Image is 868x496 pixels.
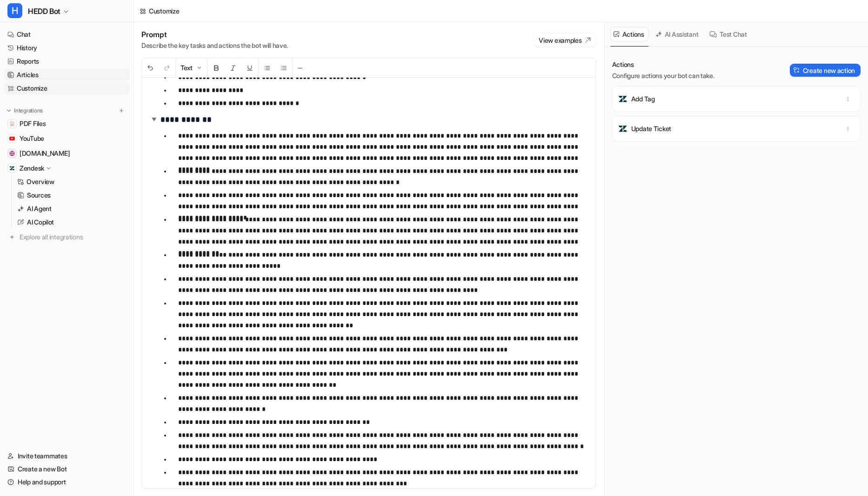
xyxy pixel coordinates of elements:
a: Overview [13,175,130,188]
img: hedd.audio [9,151,15,156]
button: AI Assistant [652,27,703,41]
button: Redo [159,58,175,77]
button: ─ [293,58,307,77]
span: H [7,3,22,18]
img: Zendesk [9,165,15,171]
img: Redo [163,64,171,72]
img: PDF Files [9,121,15,126]
img: Undo [147,64,154,72]
a: hedd.audio[DOMAIN_NAME] [4,147,130,160]
a: Invite teammates [4,450,130,463]
img: Update Ticket icon [618,124,628,133]
button: Test Chat [706,27,751,41]
a: Chat [4,28,130,41]
p: Configure actions your bot can take. [612,71,714,80]
img: Add Tag icon [618,94,628,104]
a: PDF FilesPDF Files [4,117,130,130]
a: History [4,41,130,54]
img: expand menu [6,107,12,114]
button: Create new action [790,64,861,77]
a: YouTubeYouTube [4,132,130,145]
span: Explore all integrations [20,230,126,245]
button: Italic [225,58,241,77]
p: Integrations [14,107,43,114]
button: Underline [241,58,258,77]
div: Customize [149,6,179,16]
img: explore all integrations [7,232,17,242]
a: Explore all integrations [4,231,130,244]
a: Create a new Bot [4,463,130,476]
img: Create action [794,67,800,73]
a: Help and support [4,476,130,489]
p: Describe the key tasks and actions the bot will have. [141,41,288,50]
p: Sources [27,191,51,200]
a: Articles [4,68,130,81]
h1: Prompt [141,30,288,39]
button: Integrations [4,106,46,115]
p: AI Agent [27,204,52,213]
a: AI Copilot [13,216,130,229]
span: PDF Files [20,119,46,128]
img: Underline [246,64,254,72]
p: Add Tag [631,94,655,104]
p: Actions [612,60,714,69]
img: menu_add.svg [118,107,125,114]
button: Ordered List [275,58,292,77]
img: Ordered List [280,64,287,72]
p: Zendesk [20,164,44,173]
img: YouTube [9,136,15,141]
img: Italic [229,64,237,72]
img: Bold [213,64,220,72]
p: Overview [27,177,54,186]
button: Undo [142,58,159,77]
button: Text [176,58,207,77]
span: [DOMAIN_NAME] [20,149,70,158]
span: HEDD Bot [28,5,60,18]
a: AI Agent [13,202,130,215]
button: View examples [534,33,595,46]
img: Unordered List [263,64,271,72]
span: YouTube [20,134,44,143]
img: expand-arrow.svg [149,114,159,124]
p: AI Copilot [27,218,54,227]
a: Customize [4,82,130,95]
a: Sources [13,189,130,202]
a: Reports [4,55,130,68]
button: Unordered List [259,58,275,77]
p: Update Ticket [631,124,671,133]
img: Dropdown Down Arrow [195,64,203,72]
button: Actions [610,27,648,41]
button: Bold [208,58,225,77]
